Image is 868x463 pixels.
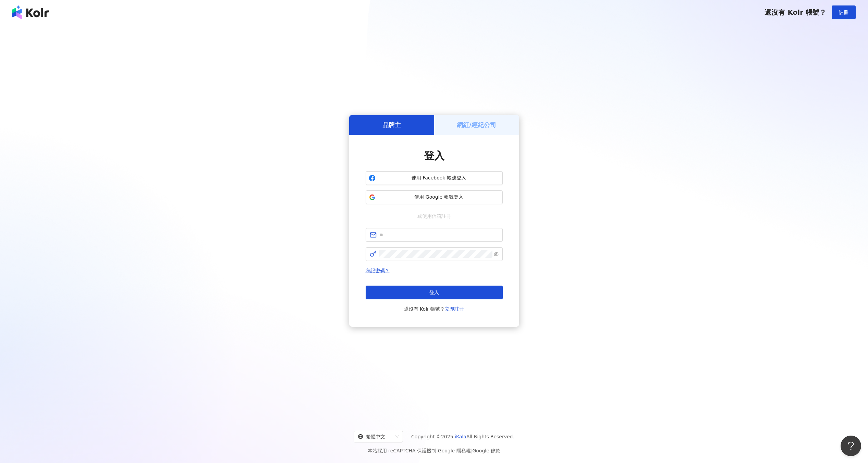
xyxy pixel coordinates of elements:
[366,268,390,273] a: 忘記密碼？
[839,10,848,15] span: 註冊
[841,436,861,456] iframe: Help Scout Beacon - Open
[438,448,471,453] a: Google 隱私權
[366,286,503,299] button: 登入
[382,121,401,129] h5: 品牌主
[472,448,500,453] a: Google 條款
[404,305,464,313] span: 還沒有 Kolr 帳號？
[445,306,464,312] a: 立即註冊
[424,150,444,162] span: 登入
[12,5,49,19] img: logo
[366,190,503,204] button: 使用 Google 帳號登入
[368,447,500,455] span: 本站採用 reCAPTCHA 保護機制
[378,194,500,201] span: 使用 Google 帳號登入
[455,434,466,439] a: iKala
[429,290,439,295] span: 登入
[413,212,456,220] span: 或使用信箱註冊
[378,175,500,182] span: 使用 Facebook 帳號登入
[457,121,496,129] h5: 網紅/經紀公司
[832,5,856,19] button: 註冊
[494,252,499,256] span: eye-invisible
[471,448,473,453] span: |
[358,431,393,442] div: 繁體中文
[411,433,514,441] span: Copyright © 2025 All Rights Reserved.
[436,448,438,453] span: |
[765,8,826,16] span: 還沒有 Kolr 帳號？
[366,171,503,185] button: 使用 Facebook 帳號登入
